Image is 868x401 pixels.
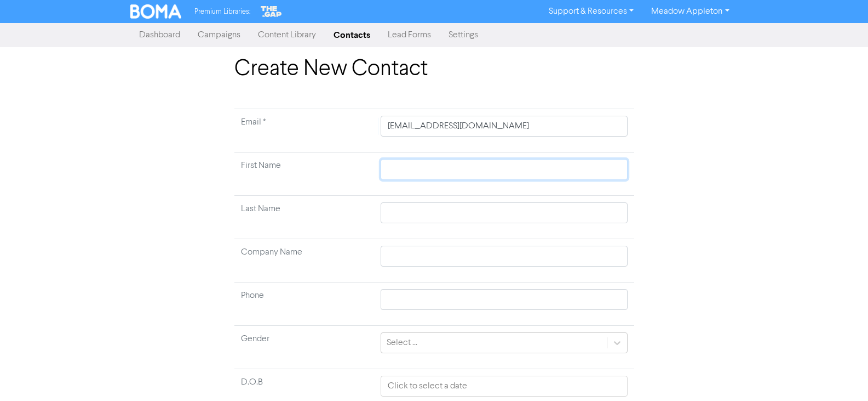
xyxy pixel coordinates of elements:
td: Company Name [234,239,375,283]
h1: Create New Contact [234,56,634,82]
td: Last Name [234,196,375,239]
a: Support & Resources [540,3,642,20]
iframe: Chat Widget [813,348,868,401]
a: Content Library [249,24,325,46]
a: Campaigns [189,24,249,46]
a: Meadow Appleton [642,3,738,20]
td: Phone [234,283,375,326]
a: Contacts [325,24,379,46]
td: Gender [234,326,375,369]
span: Premium Libraries: [194,8,250,15]
a: Dashboard [130,24,189,46]
td: Required [234,109,375,153]
img: The Gap [259,4,283,19]
a: Lead Forms [379,24,440,46]
img: BOMA Logo [130,4,182,19]
div: Select ... [387,336,417,349]
input: Click to select a date [381,376,627,397]
td: First Name [234,153,375,196]
a: Settings [440,24,487,46]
